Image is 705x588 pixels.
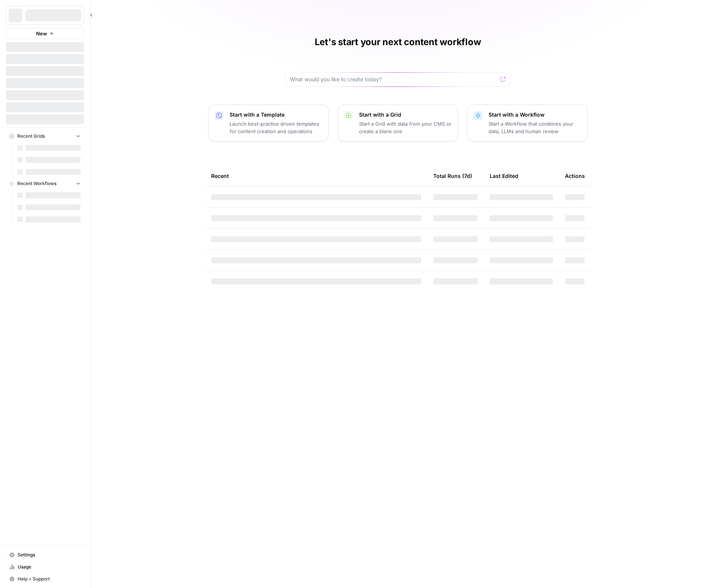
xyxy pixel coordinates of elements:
span: New [36,30,47,37]
div: Recent [211,166,421,186]
span: Settings [18,552,81,558]
div: Last Edited [490,166,518,186]
button: Help + Support [6,573,84,585]
div: Total Runs (7d) [433,166,472,186]
button: Start with a WorkflowStart a Workflow that combines your data, LLMs and human review [467,105,588,141]
p: Start with a Grid [359,111,452,119]
button: Recent Workflows [6,178,84,189]
button: Start with a TemplateLaunch best-practice driven templates for content creation and operations [208,105,329,141]
p: Start with a Workflow [489,111,581,119]
p: Start a Grid with data from your CMS or create a blank one [359,120,452,135]
a: Usage [6,561,84,573]
span: Recent Workflows [17,180,56,187]
p: Launch best-practice driven templates for content creation and operations [230,120,322,135]
a: Settings [6,549,84,561]
span: Usage [18,564,81,570]
button: Recent Grids [6,131,84,142]
p: Start with a Template [230,111,322,119]
button: New [6,28,84,39]
p: Start a Workflow that combines your data, LLMs and human review [489,120,581,135]
h1: Let's start your next content workflow [315,36,481,48]
div: Actions [565,166,585,186]
button: Start with a GridStart a Grid with data from your CMS or create a blank one [338,105,458,141]
span: Help + Support [18,576,81,582]
input: What would you like to create today? [290,76,497,83]
span: Recent Grids [17,133,45,140]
